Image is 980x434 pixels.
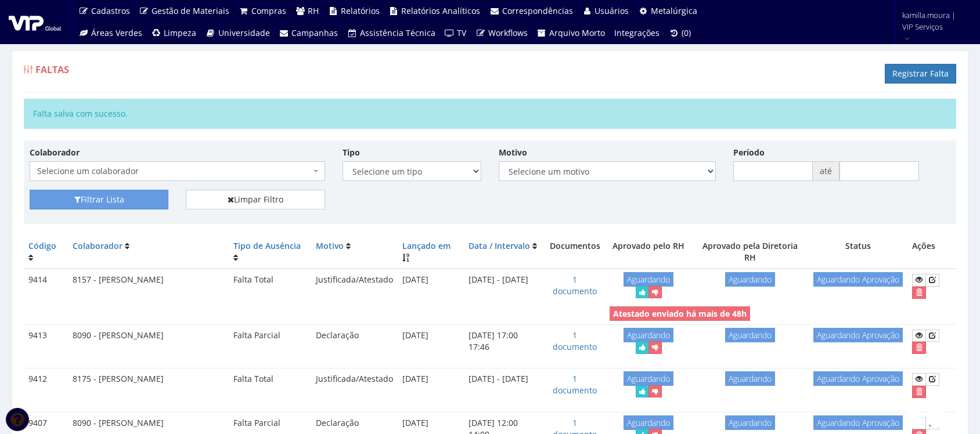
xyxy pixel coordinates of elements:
span: Workflows [488,27,528,38]
a: Campanhas [275,22,343,44]
span: Aguardando Aprovação [813,371,903,386]
span: Aguardando Aprovação [813,415,903,430]
td: Falta Parcial [229,324,311,359]
a: Assistência Técnica [343,22,440,44]
td: 9412 [24,368,68,403]
span: Áreas Verdes [91,27,142,38]
span: Gestão de Materiais [152,5,229,16]
th: Status [809,236,907,269]
th: Ações [907,236,956,269]
a: Limpeza [147,22,201,44]
div: Falta salva com sucesso. [24,99,956,129]
a: Lançado em [402,240,451,251]
span: Aguardando [624,415,673,430]
span: Universidade [218,27,270,38]
a: Arquivo Morto [532,22,610,44]
td: Justificada/Atestado [311,368,398,403]
a: Universidade [201,22,275,44]
span: Campanhas [291,27,338,38]
span: Aguardando Aprovação [813,328,903,342]
span: TV [457,27,466,38]
span: Relatórios [341,5,380,16]
a: Código [28,240,56,251]
a: Motivo [316,240,344,251]
span: Selecione um colaborador [37,165,311,177]
td: Justificada/Atestado [311,269,398,303]
span: Aguardando [624,371,673,386]
span: Aguardando [725,272,775,287]
span: Aguardando Aprovação [813,272,903,287]
span: Arquivo Morto [549,27,605,38]
td: Falta Total [229,269,311,303]
td: [DATE] [398,269,464,303]
td: Falta Total [229,368,311,403]
a: Tipo de Ausência [233,240,301,251]
td: [DATE] - [DATE] [464,368,545,403]
img: logo [9,13,61,31]
a: Colaborador [73,240,123,251]
td: Declaração [311,324,398,359]
label: Motivo [499,147,527,158]
span: Aguardando [725,328,775,342]
span: Limpeza [164,27,196,38]
span: Metalúrgica [651,5,697,16]
td: 9413 [24,324,68,359]
span: Relatórios Analíticos [401,5,480,16]
span: Usuários [595,5,629,16]
span: até [813,161,840,181]
label: Colaborador [30,147,80,158]
td: 9414 [24,269,68,303]
td: 8090 - [PERSON_NAME] [68,324,229,359]
span: Correspondências [502,5,573,16]
td: [DATE] 17:00 17:46 [464,324,545,359]
a: Registrar Falta [885,64,956,84]
th: Documentos [545,236,606,269]
span: (0) [682,27,691,38]
a: Integrações [610,22,664,44]
td: 8175 - [PERSON_NAME] [68,368,229,403]
span: kamilla.moura | VIP Serviços [902,9,965,32]
span: Aguardando [725,371,775,386]
a: 1 documento [553,373,597,396]
th: Aprovado pela Diretoria RH [691,236,808,269]
span: Aguardando [624,272,673,287]
td: [DATE] - [DATE] [464,269,545,303]
span: Compras [251,5,286,16]
span: Faltas [35,63,69,76]
span: Integrações [614,27,660,38]
td: [DATE] [398,368,464,403]
button: Filtrar Lista [30,190,168,209]
span: Aguardando [725,415,775,430]
span: Selecione um colaborador [30,161,325,181]
a: 1 documento [553,330,597,352]
a: Áreas Verdes [74,22,147,44]
th: Aprovado pelo RH [605,236,691,269]
strong: Atestado enviado há mais de 48h [613,308,747,319]
label: Período [733,147,765,158]
span: Cadastros [91,5,130,16]
td: [DATE] [398,324,464,359]
a: 1 documento [553,274,597,296]
span: RH [308,5,319,16]
label: Tipo [343,147,360,158]
td: 8157 - [PERSON_NAME] [68,269,229,303]
span: Aguardando [624,328,673,342]
a: Workflows [471,22,532,44]
a: Data / Intervalo [469,240,530,251]
a: Limpar Filtro [186,190,325,209]
a: TV [440,22,471,44]
a: (0) [664,22,696,44]
span: Assistência Técnica [360,27,435,38]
